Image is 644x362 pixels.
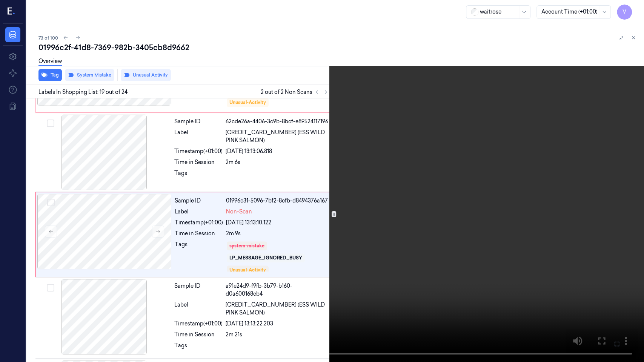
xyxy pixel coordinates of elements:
span: Non-Scan [226,208,252,216]
div: Unusual-Activity [229,267,266,273]
div: Time in Session [174,331,223,339]
button: Unusual Activity [121,69,171,81]
div: 62cde26a-4406-3c9b-8bcf-e89524117196 [226,118,329,126]
div: Label [174,129,223,144]
button: V [617,5,632,20]
div: Time in Session [175,230,223,238]
button: Select row [47,284,54,291]
div: Sample ID [175,197,223,205]
div: Timestamp (+01:00) [174,320,223,328]
div: Unusual-Activity [229,99,266,106]
div: a91e24d9-f9fb-3b79-b160-d0a600168cb4 [226,282,329,298]
div: 2m 21s [226,331,329,339]
button: Tag [38,69,62,81]
span: [CREDIT_CARD_NUMBER] (ESS WILD PINK SALMON) [226,129,329,144]
span: [CREDIT_CARD_NUMBER] (ESS WILD PINK SALMON) [226,301,329,317]
div: system-mistake [229,242,264,249]
div: Label [175,208,223,216]
span: 73 of 100 [38,35,58,41]
div: [DATE] 13:13:06.818 [226,147,329,155]
a: Overview [38,57,62,66]
div: Tags [175,241,223,272]
div: 01996c2f-41d8-7369-982b-3405cb8d9662 [38,42,638,53]
div: Tags [174,342,223,354]
div: Sample ID [174,118,223,126]
div: Sample ID [174,282,223,298]
div: [DATE] 13:13:22.203 [226,320,329,328]
div: Timestamp (+01:00) [175,219,223,227]
div: Timestamp (+01:00) [174,147,223,155]
button: Select row [47,120,54,127]
div: Tags [174,169,223,181]
div: Time in Session [174,158,223,166]
div: Label [174,301,223,317]
span: Labels In Shopping List: 19 out of 24 [38,88,128,96]
div: 2m 6s [226,158,329,166]
div: 2m 9s [226,230,329,238]
button: System Mistake [65,69,114,81]
button: Select row [47,199,55,206]
span: 2 out of 2 Non Scans [261,87,330,97]
div: LP_MESSAGE_IGNORED_BUSY [229,255,302,261]
div: [DATE] 13:13:10.122 [226,219,329,227]
div: 01996c31-5096-7bf2-8cfb-d8494376a167 [226,197,329,205]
